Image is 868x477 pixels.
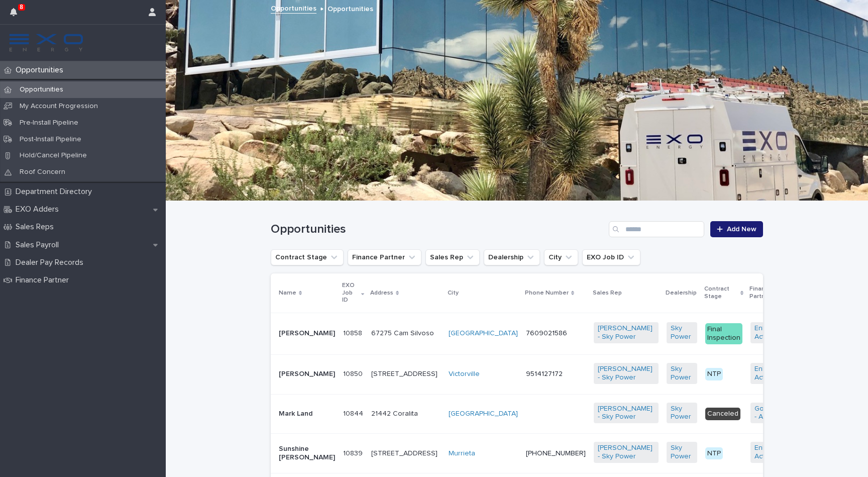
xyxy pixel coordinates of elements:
[343,327,364,338] p: 10858
[12,187,100,197] p: Department Directory
[10,6,23,24] div: 8
[343,447,365,458] p: 10839
[20,4,23,11] p: 8
[526,450,586,457] a: [PHONE_NUMBER]
[271,2,316,14] a: Opportunities
[371,370,441,378] p: [STREET_ADDRESS]
[671,365,693,382] a: Sky Power
[12,135,89,144] p: Post-Install Pipeline
[705,408,740,420] div: Canceled
[727,226,756,233] span: Add New
[12,205,67,214] p: EXO Adders
[598,444,655,461] a: [PERSON_NAME] - Sky Power
[343,368,365,378] p: 10850
[279,370,335,378] p: [PERSON_NAME]
[370,288,393,299] p: Address
[279,445,335,462] p: Sunshine [PERSON_NAME]
[448,288,459,299] p: City
[671,444,693,461] a: Sky Power
[666,288,697,299] p: Dealership
[598,365,655,382] a: [PERSON_NAME] - Sky Power
[342,280,359,306] p: EXO Job ID
[582,249,640,265] button: EXO Job ID
[271,222,605,237] h1: Opportunities
[704,283,738,302] p: Contract Stage
[12,222,62,232] p: Sales Reps
[525,288,569,299] p: Phone Number
[348,249,421,265] button: Finance Partner
[449,410,518,418] a: [GEOGRAPHIC_DATA]
[754,405,789,422] a: Goodleap - Active
[449,329,518,338] a: [GEOGRAPHIC_DATA]
[271,249,344,265] button: Contract Stage
[754,444,789,461] a: EnFin - Active
[279,288,296,299] p: Name
[12,119,86,127] p: Pre-Install Pipeline
[609,221,704,237] input: Search
[526,330,567,337] a: 7609021586
[371,329,441,338] p: 67275 Cam Silvoso
[12,258,91,267] p: Dealer Pay Records
[749,283,794,302] p: Finance Partner
[593,288,622,299] p: Sales Rep
[705,368,723,380] div: NTP
[710,221,763,237] a: Add New
[754,365,789,382] a: EnFin - Active
[12,65,71,75] p: Opportunities
[12,102,106,111] p: My Account Progression
[279,329,335,338] p: [PERSON_NAME]
[279,410,335,418] p: Mark Land
[12,275,77,285] p: Finance Partner
[484,249,540,265] button: Dealership
[544,249,578,265] button: City
[12,151,95,160] p: Hold/Cancel Pipeline
[12,240,67,250] p: Sales Payroll
[449,449,475,458] a: Murrieta
[8,33,84,53] img: FKS5r6ZBThi8E5hshIGi
[526,370,563,377] a: 9514127172
[371,410,441,418] p: 21442 Coralita
[12,168,73,176] p: Roof Concern
[328,3,373,14] p: Opportunities
[449,370,480,378] a: Victorville
[425,249,480,265] button: Sales Rep
[371,449,441,458] p: [STREET_ADDRESS]
[12,85,71,94] p: Opportunities
[598,405,655,422] a: [PERSON_NAME] - Sky Power
[671,324,693,341] a: Sky Power
[705,447,723,460] div: NTP
[705,323,742,344] div: Final Inspection
[754,324,789,341] a: EnFin - Active
[671,405,693,422] a: Sky Power
[598,324,655,341] a: [PERSON_NAME] - Sky Power
[343,408,365,418] p: 10844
